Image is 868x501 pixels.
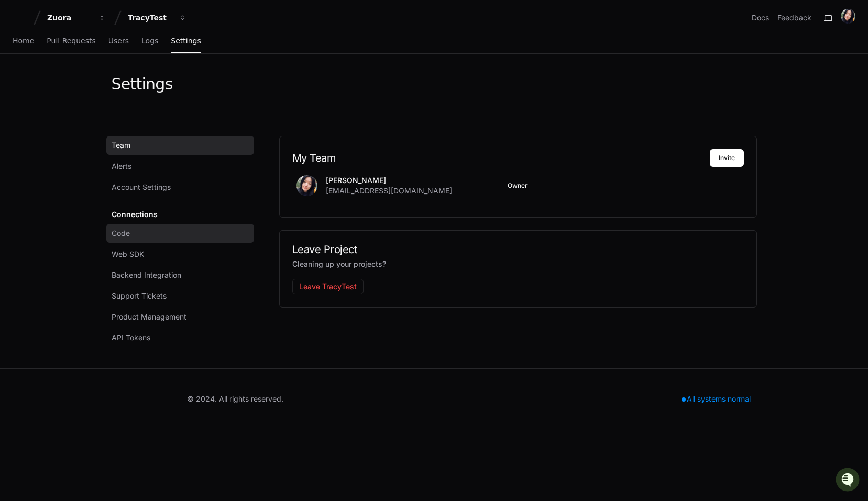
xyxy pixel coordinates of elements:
button: Invite [710,149,744,167]
button: Start new chat [178,81,191,94]
span: Pylon [104,110,127,118]
p: Cleaning up your projects? [292,258,744,270]
h2: My Team [292,152,710,164]
a: Code [106,224,254,243]
span: Web SDK [112,249,144,259]
span: Backend Integration [112,270,181,280]
span: Pull Requests [47,38,95,44]
span: Logs [141,38,158,44]
button: Feedback [777,13,811,23]
span: Users [108,38,129,44]
p: [PERSON_NAME] [326,175,452,186]
a: Home [13,29,34,53]
div: Start new chat [36,78,172,88]
span: Product Management [112,312,186,322]
a: Backend Integration [106,266,254,284]
a: Team [106,136,254,155]
img: ACg8ocLHYU8Q_QVc2aH0uWWb68hicQ26ALs8diVHP6v8XvCwTS-KVGiV=s96-c [296,175,317,196]
button: Zuora [43,8,110,27]
button: Leave TracyTest [292,279,364,294]
a: Alerts [106,157,254,176]
a: Logs [141,29,158,53]
button: TracyTest [124,8,191,27]
span: Home [13,38,34,44]
div: © 2024. All rights reserved. [187,394,283,404]
span: Code [112,228,130,238]
img: PlayerZero [10,10,31,31]
span: API Tokens [112,333,150,343]
a: Powered byPylon [74,109,127,118]
a: Pull Requests [47,29,95,53]
img: 1756235613930-3d25f9e4-fa56-45dd-b3ad-e072dfbd1548 [10,78,29,97]
a: Settings [171,29,201,53]
div: Settings [112,75,173,94]
h2: Leave Project [292,243,744,256]
span: Team [112,140,130,151]
div: All systems normal [675,392,757,406]
a: Product Management [106,308,254,326]
a: API Tokens [106,328,254,347]
div: We're offline, but we'll be back soon! [36,88,152,97]
a: Docs [752,13,769,23]
span: [EMAIL_ADDRESS][DOMAIN_NAME] [326,186,452,196]
div: Zuora [47,13,92,23]
iframe: Open customer support [834,466,863,495]
img: ACg8ocLHYU8Q_QVc2aH0uWWb68hicQ26ALs8diVHP6v8XvCwTS-KVGiV=s96-c [841,9,855,24]
span: Support Tickets [112,291,167,301]
a: Web SDK [106,245,254,264]
a: Support Tickets [106,287,254,305]
span: Settings [171,38,201,44]
span: Owner [508,181,528,190]
span: Alerts [112,161,131,172]
span: Account Settings [112,182,171,192]
div: Welcome [10,42,191,59]
div: TracyTest [128,13,173,23]
a: Account Settings [106,178,254,197]
a: Users [108,29,129,53]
